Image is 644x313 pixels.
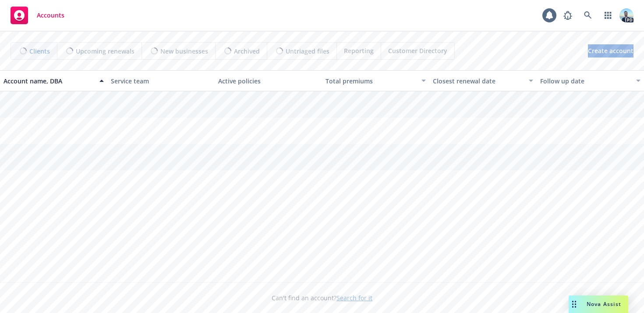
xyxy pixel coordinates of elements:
button: Closest renewal date [429,70,537,91]
a: Search for it [336,294,372,302]
button: Service team [107,70,215,91]
span: Can't find an account? [272,293,372,302]
div: Total premiums [326,76,416,86]
a: Report a Bug [559,7,577,24]
span: Reporting [344,46,374,55]
a: Switch app [599,7,617,24]
button: Nova Assist [569,295,628,313]
img: photo [619,8,633,22]
span: Archived [234,47,260,56]
div: Service team [111,76,211,86]
div: Active policies [218,76,318,86]
button: Total premiums [322,70,429,91]
button: Active policies [215,70,322,91]
span: Accounts [37,12,64,19]
span: Create account [588,43,633,59]
span: Clients [29,47,50,56]
div: Drag to move [569,295,580,313]
a: Search [579,7,597,24]
span: Customer Directory [388,46,447,55]
div: Account name, DBA [4,76,94,86]
span: New businesses [160,47,208,56]
a: Accounts [7,3,68,28]
span: Nova Assist [587,300,621,308]
span: Upcoming renewals [76,47,134,56]
div: Follow up date [540,76,631,86]
span: Untriaged files [286,47,329,56]
a: Create account [588,44,633,58]
button: Follow up date [537,70,644,91]
div: Closest renewal date [433,76,524,86]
